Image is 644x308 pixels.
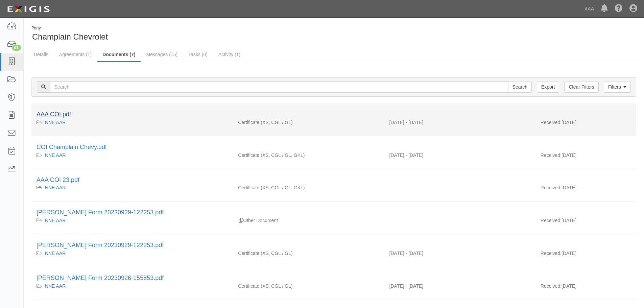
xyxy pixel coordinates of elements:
[45,283,66,289] a: NNE AAR
[535,283,636,293] div: [DATE]
[37,111,71,118] a: AAA COI.pdf
[29,25,329,43] div: Champlain Chevrolet
[37,242,164,248] a: [PERSON_NAME] Form 20230929-122253.pdf
[45,152,66,158] a: NNE AAR
[384,152,535,159] div: Effective 10/01/2024 - Expiration 10/01/2025
[37,144,107,150] a: COI Champlain Chevy.pdf
[54,48,97,61] a: Agreements (1)
[37,217,228,224] div: NNE AAR
[233,217,384,224] div: Other Document
[541,250,562,257] p: Received:
[537,81,559,93] a: Export
[581,2,597,16] a: AAA
[37,184,228,191] div: NNE AAR
[37,176,79,183] a: AAA COI 23.pdf
[384,119,535,126] div: Effective 10/01/2025 - Expiration 10/01/2026
[233,250,384,257] div: Excess/Umbrella Liability Commercial General Liability / Garage Liability
[233,283,384,289] div: Excess/Umbrella Liability Commercial General Liability / Garage Liability
[384,250,535,257] div: Effective 10/01/2023 - Expiration 10/01/2024
[37,209,164,216] a: [PERSON_NAME] Form 20230929-122253.pdf
[141,48,183,61] a: Messages (15)
[32,32,108,41] span: Champlain Chevrolet
[5,3,52,15] img: logo-5460c22ac91f19d4615b14bd174203de0afe785f0fc80cf4dbbc73dc1793850b.png
[535,152,636,162] div: [DATE]
[564,81,598,93] a: Clear Filters
[31,25,108,31] div: Party
[535,217,636,227] div: [DATE]
[37,143,631,152] div: COI Champlain Chevy.pdf
[535,250,636,260] div: [DATE]
[508,81,532,93] input: Search
[37,283,228,289] div: NNE AAR
[541,119,562,126] p: Received:
[37,152,228,159] div: NNE AAR
[541,283,562,289] p: Received:
[37,208,631,217] div: ACORD Form 20230929-122253.pdf
[37,241,631,250] div: ACORD Form 20230929-122253.pdf
[45,218,66,223] a: NNE AAR
[183,48,213,61] a: Tasks (0)
[97,48,140,62] a: Documents (7)
[37,176,631,185] div: AAA COI 23.pdf
[37,250,228,257] div: NNE AAR
[541,152,562,159] p: Received:
[384,283,535,289] div: Effective 10/01/2023 - Expiration 10/01/2024
[615,5,623,13] i: Help Center - Complianz
[37,110,631,119] div: AAA COI.pdf
[541,217,562,224] p: Received:
[384,217,535,217] div: Effective - Expiration
[604,81,631,93] a: Filters
[213,48,245,61] a: Activity (1)
[37,274,631,283] div: ACORD Form 20230926-155853.pdf
[233,119,384,126] div: Excess/Umbrella Liability Commercial General Liability / Garage Liability
[535,119,636,129] div: [DATE]
[50,81,508,93] input: Search
[12,45,21,51] div: 51
[233,152,384,159] div: Excess/Umbrella Liability Commercial General Liability / Garage Liability Garage Keepers Liability
[29,48,53,61] a: Details
[45,185,66,190] a: NNE AAR
[37,275,164,281] a: [PERSON_NAME] Form 20230926-155853.pdf
[233,184,384,191] div: Excess/Umbrella Liability Commercial General Liability / Garage Liability Garage Keepers Liability
[535,184,636,194] div: [DATE]
[37,119,228,126] div: NNE AAR
[239,217,243,224] div: Duplicate
[45,120,66,125] a: NNE AAR
[541,184,562,191] p: Received:
[45,251,66,256] a: NNE AAR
